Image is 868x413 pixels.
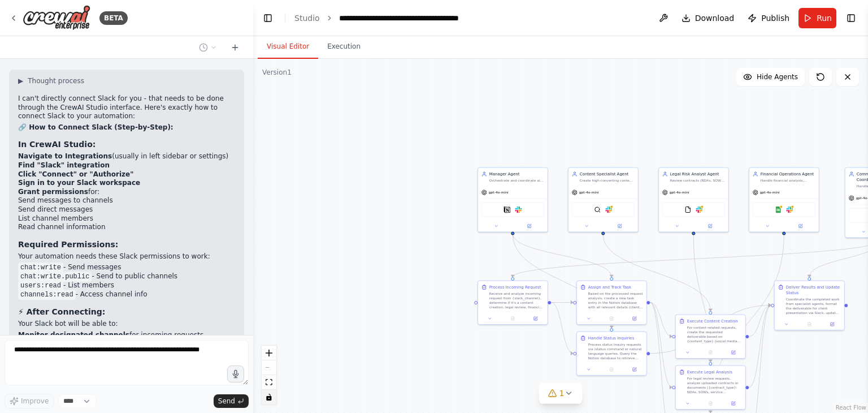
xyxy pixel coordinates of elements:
button: Open in side panel [624,366,644,373]
div: Execute Content Creation [687,319,738,324]
strong: In CrewAI Studio: [18,140,96,149]
strong: Find "Slack" integration [18,161,110,169]
span: Send [218,397,235,406]
div: React Flow controls [262,346,276,405]
span: gpt-4o-mini [670,190,689,195]
div: Deliver Results and Update Status [786,285,841,296]
div: Execute Legal Analysis [687,369,732,375]
button: Open in side panel [723,349,743,356]
button: Click to speak your automation idea [227,365,244,382]
div: Handle Status InquiriesProcess status inquiry requests via /status command or natural language qu... [576,332,647,376]
div: For legal review requests, analyze uploaded contracts or documents ({contract_type}: NDAs, SOWs, ... [687,376,742,394]
p: Your Slack bot will be able to: [18,320,235,329]
div: Execute Legal AnalysisFor legal review requests, analyze uploaded contracts or documents ({contra... [675,365,746,410]
img: Logo [23,5,90,31]
button: Execution [318,35,370,59]
span: gpt-4o-mini [579,190,599,195]
button: No output available [600,315,623,322]
button: No output available [698,400,722,407]
p: Your automation needs these Slack permissions to work: [18,252,235,261]
button: Improve [5,394,54,408]
button: No output available [698,349,722,356]
img: Google Sheets [775,206,782,213]
span: ▶ [18,76,23,85]
button: Hide Agents [736,68,805,86]
button: fit view [262,375,276,390]
img: Slack [605,206,612,213]
div: BETA [99,11,128,25]
div: Coordinate the completed work from specialist agents, format the deliverable for client presentat... [786,297,841,315]
button: No output available [600,366,623,373]
li: (usually in left sidebar or settings) [18,152,235,161]
button: Open in side panel [784,223,817,230]
div: Process Incoming RequestReceive and analyze incoming request from {slack_channel}, determine if i... [478,281,548,325]
div: Manager Agent [489,171,544,177]
button: Show right sidebar [843,10,859,26]
button: No output available [501,315,524,322]
img: FileReadTool [684,206,691,213]
div: Content Specialist AgentCreate high-converting content for {client_type} including social media c... [568,167,639,233]
li: for incoming requests [18,331,235,340]
div: Version 1 [262,68,292,77]
strong: Click "Connect" or "Authorize" [18,170,133,178]
button: Open in side panel [513,223,545,230]
button: zoom in [262,346,276,360]
div: Assign and Track Task [588,285,631,290]
span: Download [695,12,735,24]
div: Content Specialist Agent [580,171,635,177]
div: Manager AgentOrchestrate and coordinate all incoming requests from {telegram_channel}, automatica... [478,167,548,233]
div: Receive and analyze incoming request from {slack_channel}, determine if it's a content creation, ... [489,291,544,309]
nav: breadcrumb [294,12,466,24]
div: Based on the processed request analysis, create a new task entry in the Notion database with all ... [588,291,643,309]
li: - Send to public channels [18,272,235,281]
div: Legal Risk Analyst Agent [670,171,725,177]
div: Financial Operations Agent [761,171,815,177]
img: SerperDevTool [594,206,601,213]
a: Studio [294,14,320,23]
div: Handle Status Inquiries [588,335,635,341]
li: Send direct messages [18,205,235,214]
button: Open in side panel [723,400,743,407]
div: Review contracts (NDAs, SOWs, service agreements), perform compliance checks, and provide structu... [670,178,725,183]
div: Orchestrate and coordinate all incoming requests from {telegram_channel}, automatically assign ta... [489,178,544,183]
g: Edge from 4b8fd0ba-b628-4f1c-9137-e6788943a5a9 to 0858877a-c628-4f94-8371-2a8602ae5587 [691,235,713,362]
span: Hide Agents [757,72,798,81]
button: Open in side panel [822,321,841,328]
button: toggle interactivity [262,390,276,405]
strong: ⚡ After Connecting: [18,307,105,316]
div: Process status inquiry requests via /status command or natural language queries. Query the Notion... [588,342,643,360]
button: No output available [797,321,821,328]
code: channels:read [18,290,76,300]
code: users:read [18,281,63,291]
div: Deliver Results and Update StatusCoordinate the completed work from specialist agents, format the... [774,281,845,331]
button: 1 [539,383,583,404]
img: Slack [786,206,793,213]
img: Slack [696,206,702,213]
g: Edge from c7d3286d-995e-4734-a1f1-8aea46e16c3b to 0d8780af-e236-4da2-b8e1-3e2e227fd64c [600,235,713,311]
code: chat:write.public [18,272,92,282]
button: Hide left sidebar [260,10,276,26]
button: Open in side panel [526,315,545,322]
a: React Flow attribution [836,405,866,411]
g: Edge from 66e218ec-400a-4aa6-bad6-02438671e9fc to 6bf47405-d9d3-4c35-a15c-771dec5f86df [551,300,573,356]
span: Publish [761,12,789,24]
img: Notion [504,206,510,213]
div: Legal Risk Analyst AgentReview contracts (NDAs, SOWs, service agreements), perform compliance che... [658,167,729,233]
strong: Grant permissions [18,188,88,196]
p: I can't directly connect Slack for you - that needs to be done through the CrewAI Studio interfac... [18,94,235,121]
span: Improve [21,397,49,406]
g: Edge from 0d8780af-e236-4da2-b8e1-3e2e227fd64c to 9615bd9d-13f7-4dce-be76-2ae212e864c9 [749,303,771,339]
button: Start a new chat [226,41,244,54]
li: for: [18,188,235,232]
li: List channel members [18,214,235,223]
g: Edge from 86fa4fe8-26b8-4c73-a7c9-5dfeef636221 to 4194e785-91e3-4a5f-be1c-f8fb9f50c573 [510,234,614,277]
g: Edge from 86fa4fe8-26b8-4c73-a7c9-5dfeef636221 to 6bf47405-d9d3-4c35-a15c-771dec5f86df [510,234,614,328]
div: Financial Operations AgentHandle financial analysis, invoice processing, P&L reporting, accounts ... [749,167,819,233]
div: Execute Content CreationFor content-related requests, create the requested deliverable based on {... [675,315,746,359]
strong: Monitor designated channels [18,331,129,339]
button: Open in side panel [624,315,644,322]
strong: Navigate to Integrations [18,152,112,160]
g: Edge from 66e218ec-400a-4aa6-bad6-02438671e9fc to 4194e785-91e3-4a5f-be1c-f8fb9f50c573 [551,300,573,306]
button: ▶Thought process [18,76,84,85]
strong: Sign in to your Slack workspace [18,179,140,187]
